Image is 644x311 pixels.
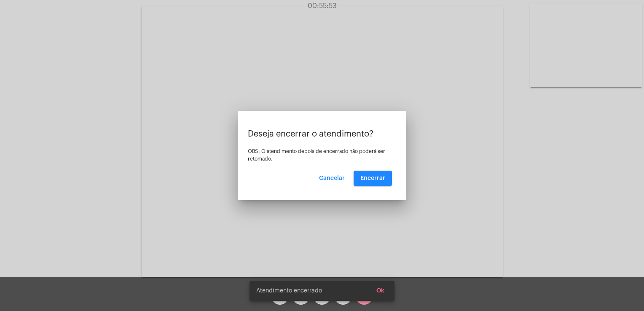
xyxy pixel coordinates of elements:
button: Cancelar [312,171,352,186]
p: Deseja encerrar o atendimento? [248,129,396,139]
span: Ok [376,288,384,294]
span: 00:55:53 [308,3,337,9]
span: Atendimento encerrado [256,287,322,295]
button: Encerrar [354,171,392,186]
span: Encerrar [360,175,385,181]
span: OBS: O atendimento depois de encerrado não poderá ser retomado. [248,149,385,161]
span: Cancelar [319,175,345,181]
